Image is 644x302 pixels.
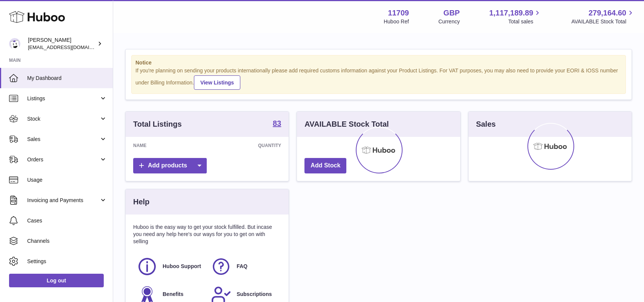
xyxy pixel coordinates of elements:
[304,119,389,129] h3: AVAILABLE Stock Total
[133,158,207,173] a: Add products
[27,176,107,184] span: Usage
[237,263,247,270] span: FAQ
[133,119,182,129] h3: Total Listings
[589,8,626,18] span: 279,164.60
[304,158,346,173] a: Add Stock
[489,8,533,18] span: 1,117,189.89
[195,137,289,154] th: Quantity
[137,256,203,277] a: Huboo Support
[476,119,496,129] h3: Sales
[273,120,281,127] strong: 83
[27,258,107,265] span: Settings
[508,18,542,25] span: Total sales
[27,115,99,123] span: Stock
[27,197,99,204] span: Invoicing and Payments
[27,156,99,163] span: Orders
[133,197,149,207] h3: Help
[9,274,104,287] a: Log out
[571,18,635,25] span: AVAILABLE Stock Total
[571,8,635,25] a: 279,164.60 AVAILABLE Stock Total
[237,291,272,298] span: Subscriptions
[9,38,20,49] img: admin@talkingpointcards.com
[27,136,99,143] span: Sales
[28,44,111,50] span: [EMAIL_ADDRESS][DOMAIN_NAME]
[126,137,195,154] th: Name
[443,8,460,18] strong: GBP
[388,8,409,18] strong: 11709
[27,95,99,102] span: Listings
[28,37,96,51] div: [PERSON_NAME]
[27,75,107,82] span: My Dashboard
[135,59,622,66] strong: Notice
[438,18,460,25] div: Currency
[489,8,542,25] a: 1,117,189.89 Total sales
[27,238,107,245] span: Channels
[384,18,409,25] div: Huboo Ref
[211,256,277,277] a: FAQ
[135,67,622,90] div: If you're planning on sending your products internationally please add required customs informati...
[194,75,240,90] a: View Listings
[27,217,107,224] span: Cases
[133,224,281,245] p: Huboo is the easy way to get your stock fulfilled. But incase you need any help here's our ways f...
[163,291,183,298] span: Benefits
[163,263,201,270] span: Huboo Support
[273,120,281,129] a: 83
